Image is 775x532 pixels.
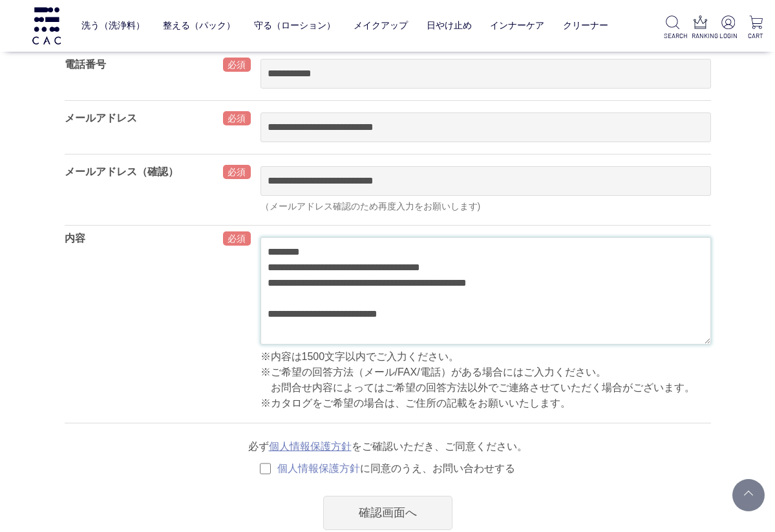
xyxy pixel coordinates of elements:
a: 個人情報保護方針 [277,463,360,474]
p: ※内容は1500文字以内でご入力ください。 [260,349,711,365]
a: 守る（ローション） [254,10,335,41]
a: 日やけ止め [427,10,472,41]
p: お問合せ内容によってはご希望の回答方法以外でご連絡させていただく場合がございます。 [271,380,711,396]
img: logo [30,7,63,44]
p: ※ご希望の回答方法（メール/FAX/電話）がある場合にはご入力ください。 [260,365,711,380]
p: ※カタログをご希望の場合は、ご住所の記載をお願いいたします。 [260,396,711,411]
label: 電話番号 [65,59,106,70]
a: クリーナー [563,10,608,41]
p: CART [747,31,765,41]
a: 個人情報保護方針 [269,441,352,452]
label: メールアドレス（確認） [65,166,178,177]
div: （メールアドレス確認のため再度入力をお願いします) [260,200,711,213]
label: 内容 [65,233,85,244]
p: SEARCH [664,31,681,41]
a: SEARCH [664,16,681,41]
input: 個人情報保護方針に同意のうえ、お問い合わせする [260,463,271,474]
a: RANKING [692,16,709,41]
p: 必ず をご確認いただき、ご同意ください。 [65,439,711,454]
a: CART [747,16,765,41]
label: メールアドレス [65,112,137,123]
a: LOGIN [719,16,737,41]
label: に同意のうえ、お問い合わせする [260,463,515,474]
a: 洗う（洗浄料） [81,10,145,41]
p: LOGIN [719,31,737,41]
p: RANKING [692,31,709,41]
a: メイクアップ [354,10,408,41]
a: インナーケア [490,10,544,41]
div: 確認画面へ [323,496,452,530]
a: 整える（パック） [163,10,235,41]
